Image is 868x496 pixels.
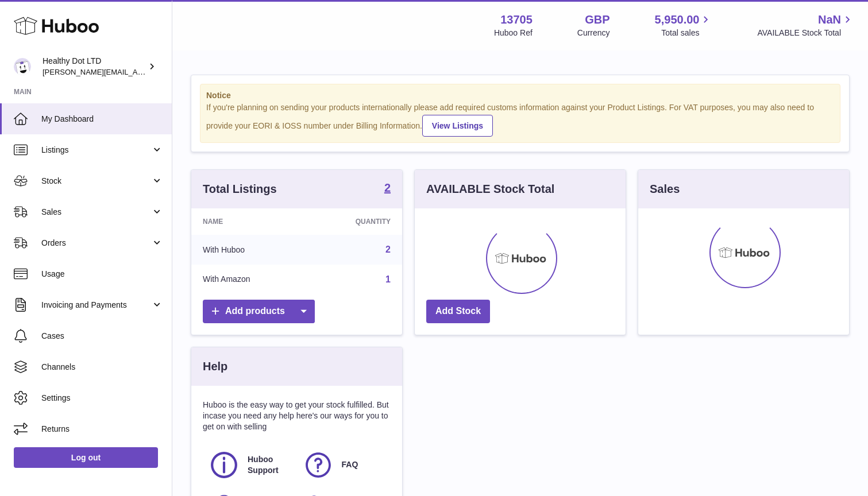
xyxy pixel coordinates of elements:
[191,235,307,265] td: With Huboo
[818,12,841,28] span: NaN
[577,28,610,38] div: Currency
[757,28,854,38] span: AVAILABLE Stock Total
[203,181,277,197] h3: Total Listings
[248,454,290,476] span: Huboo Support
[41,176,151,187] span: Stock
[203,400,391,432] p: Huboo is the easy way to get your stock fulfilled. But incase you need any help here's our ways f...
[385,274,391,284] a: 1
[191,265,307,294] td: With Amazon
[41,424,163,435] span: Returns
[41,362,163,373] span: Channels
[43,67,230,76] span: [PERSON_NAME][EMAIL_ADDRESS][DOMAIN_NAME]
[655,12,700,28] span: 5,950.00
[41,145,151,156] span: Listings
[41,269,163,280] span: Usage
[307,208,402,235] th: Quantity
[757,12,854,38] a: NaN AVAILABLE Stock Total
[191,208,307,235] th: Name
[41,300,151,311] span: Invoicing and Payments
[206,90,834,101] strong: Notice
[206,102,834,137] div: If you're planning on sending your products internationally please add required customs informati...
[384,182,391,196] a: 2
[342,459,358,470] span: FAQ
[384,182,391,193] strong: 2
[422,115,493,137] a: View Listings
[209,449,291,480] a: Huboo Support
[650,181,680,197] h3: Sales
[426,300,490,323] a: Add Stock
[426,181,554,197] h3: AVAILABLE Stock Total
[41,114,163,125] span: My Dashboard
[14,58,31,75] img: Dorothy@healthydot.com
[203,300,315,323] a: Add products
[14,447,158,468] a: Log out
[303,449,385,480] a: FAQ
[385,245,391,254] a: 2
[661,28,712,38] span: Total sales
[655,12,713,38] a: 5,950.00 Total sales
[41,393,163,404] span: Settings
[43,56,146,77] div: Healthy Dot LTD
[41,331,163,342] span: Cases
[41,207,151,218] span: Sales
[494,28,533,38] div: Huboo Ref
[500,12,533,28] strong: 13705
[203,359,227,374] h3: Help
[41,238,151,249] span: Orders
[585,12,609,28] strong: GBP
